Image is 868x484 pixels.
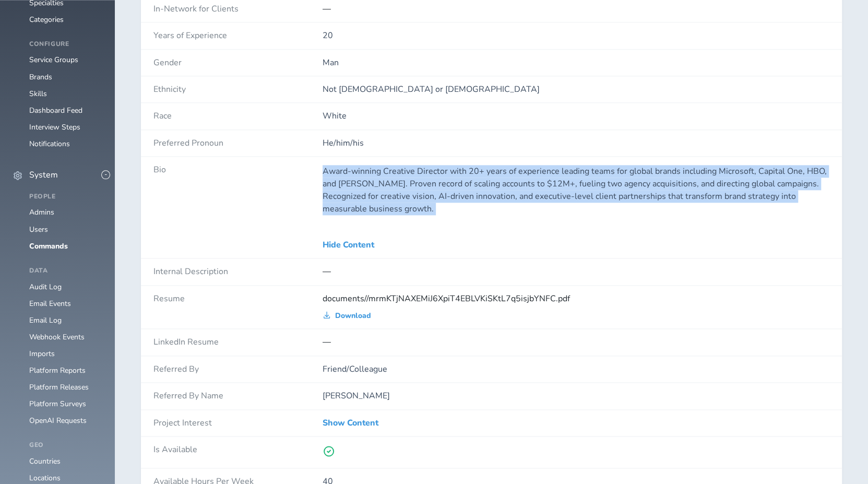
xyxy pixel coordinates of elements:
p: White [323,111,829,121]
h4: Data [29,267,102,275]
a: Platform Reports [29,365,86,375]
div: — [323,4,829,14]
span: System [29,170,58,180]
button: - [101,170,110,179]
h4: LinkedIn Resume [153,337,323,347]
a: Audit Log [29,282,62,292]
a: Email Events [29,299,71,309]
p: Friend/Colleague [323,364,829,374]
h4: Project Interest [153,418,323,428]
a: Imports [29,349,55,359]
h4: Referred By [153,364,323,374]
p: He/him/his [323,138,829,148]
h4: Gender [153,58,323,67]
a: Categories [29,15,64,25]
a: Webhook Events [29,332,85,342]
a: Hide Content [323,240,374,250]
a: Notifications [29,139,70,149]
h4: Referred By Name [153,391,323,400]
span: Download [335,312,371,320]
h4: In-Network for Clients [153,4,323,14]
a: Admins [29,207,54,217]
a: Countries [29,456,61,466]
h4: Is Available [153,445,323,454]
a: OpenAI Requests [29,416,87,426]
p: 20 [323,31,829,40]
p: Man [323,58,829,67]
a: Locations [29,473,61,483]
p: Award-winning Creative Director with 20+ years of experience leading teams for global brands incl... [323,165,829,215]
h4: Resume [153,294,323,303]
a: Users [29,225,48,234]
p: Not [DEMOGRAPHIC_DATA] or [DEMOGRAPHIC_DATA] [323,85,829,94]
h4: Years of Experience [153,31,323,40]
a: Commands [29,241,68,251]
a: Skills [29,89,47,99]
a: Dashboard Feed [29,105,82,115]
h4: Ethnicity [153,85,323,94]
span: — [323,336,331,348]
h4: Race [153,111,323,121]
a: Email Log [29,315,62,325]
p: [PERSON_NAME] [323,391,829,400]
div: — [323,267,829,276]
span: documents//mrmKTjNAXEMiJ6XpiT4EBLVKiSKtL7q5isjbYNFC.pdf [323,293,570,304]
h4: Internal Description [153,267,323,276]
h4: Configure [29,41,102,48]
a: Show Content [323,418,378,428]
h4: Geo [29,442,102,449]
a: Platform Surveys [29,399,86,409]
a: Platform Releases [29,382,89,392]
h4: Bio [153,165,323,174]
a: Interview Steps [29,122,80,132]
a: Service Groups [29,55,78,65]
a: Brands [29,72,52,82]
h4: Preferred Pronoun [153,138,323,148]
h4: People [29,193,102,200]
